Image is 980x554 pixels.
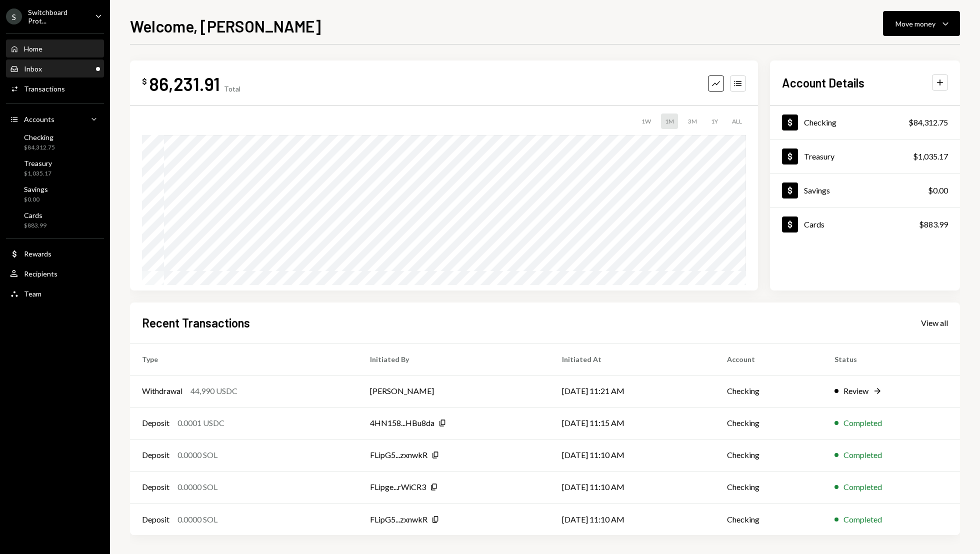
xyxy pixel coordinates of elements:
[24,221,46,230] div: $883.99
[224,84,240,93] div: Total
[6,130,104,154] a: Checking$84,312.75
[6,110,104,128] a: Accounts
[358,343,550,375] th: Initiated By
[804,219,824,229] div: Cards
[358,375,550,407] td: [PERSON_NAME]
[6,8,22,24] div: S
[770,173,960,207] a: Savings$0.00
[24,269,57,278] div: Recipients
[822,343,960,375] th: Status
[550,471,715,503] td: [DATE] 11:10 AM
[715,375,823,407] td: Checking
[6,79,104,97] a: Transactions
[142,314,250,331] h2: Recent Transactions
[190,385,237,397] div: 44,990 USDC
[715,503,823,535] td: Checking
[883,11,960,36] button: Move money
[928,184,948,196] div: $0.00
[843,513,882,525] div: Completed
[24,159,52,167] div: Treasury
[177,417,224,429] div: 0.0001 USDC
[804,185,830,195] div: Savings
[24,249,51,258] div: Rewards
[6,284,104,302] a: Team
[770,105,960,139] a: Checking$84,312.75
[24,211,46,219] div: Cards
[6,244,104,262] a: Rewards
[550,407,715,439] td: [DATE] 11:15 AM
[637,113,655,129] div: 1W
[908,116,948,128] div: $84,312.75
[843,385,868,397] div: Review
[142,385,182,397] div: Withdrawal
[782,74,864,91] h2: Account Details
[370,417,434,429] div: 4HN158...HBu8da
[843,481,882,493] div: Completed
[715,407,823,439] td: Checking
[661,113,678,129] div: 1M
[149,72,220,95] div: 86,231.91
[843,449,882,461] div: Completed
[24,289,41,298] div: Team
[6,156,104,180] a: Treasury$1,035.17
[913,150,948,162] div: $1,035.17
[370,449,427,461] div: FLipG5...zxnwkR
[715,471,823,503] td: Checking
[715,343,823,375] th: Account
[6,59,104,77] a: Inbox
[130,16,321,36] h1: Welcome, [PERSON_NAME]
[177,513,217,525] div: 0.0000 SOL
[804,117,836,127] div: Checking
[130,343,358,375] th: Type
[24,185,48,193] div: Savings
[24,133,55,141] div: Checking
[24,64,42,73] div: Inbox
[715,439,823,471] td: Checking
[24,169,52,178] div: $1,035.17
[843,417,882,429] div: Completed
[770,139,960,173] a: Treasury$1,035.17
[550,375,715,407] td: [DATE] 11:21 AM
[24,143,55,152] div: $84,312.75
[804,151,834,161] div: Treasury
[550,439,715,471] td: [DATE] 11:10 AM
[6,208,104,232] a: Cards$883.99
[895,18,935,29] div: Move money
[177,449,217,461] div: 0.0000 SOL
[684,113,701,129] div: 3M
[770,207,960,241] a: Cards$883.99
[142,481,169,493] div: Deposit
[728,113,746,129] div: ALL
[142,513,169,525] div: Deposit
[550,503,715,535] td: [DATE] 11:10 AM
[550,343,715,375] th: Initiated At
[370,481,426,493] div: FLipge...rWiCR3
[177,481,217,493] div: 0.0000 SOL
[6,182,104,206] a: Savings$0.00
[24,44,42,53] div: Home
[24,195,48,204] div: $0.00
[921,317,948,328] a: View all
[28,8,87,25] div: Switchboard Prot...
[6,264,104,282] a: Recipients
[142,76,147,86] div: $
[142,449,169,461] div: Deposit
[6,39,104,57] a: Home
[24,84,65,93] div: Transactions
[142,417,169,429] div: Deposit
[707,113,722,129] div: 1Y
[921,318,948,328] div: View all
[919,218,948,230] div: $883.99
[370,513,427,525] div: FLipG5...zxnwkR
[24,115,54,123] div: Accounts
